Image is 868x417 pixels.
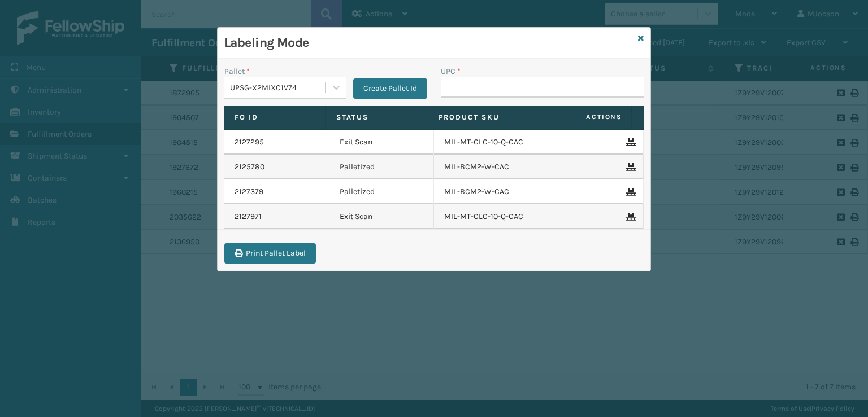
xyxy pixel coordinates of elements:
label: Fo Id [235,112,315,122]
div: UPSG-X2MIXC1V74 [230,82,327,94]
td: Palletized [329,179,435,204]
label: Product SKU [439,112,519,122]
td: MIL-MT-CLC-10-Q-CAC [434,130,539,155]
td: Palletized [329,155,435,179]
span: Actions [533,108,629,126]
button: Print Pallet Label [224,243,316,264]
td: MIL-BCM2-W-CAC [434,179,539,204]
label: Status [336,112,417,122]
a: 2127971 [235,211,262,222]
button: Create Pallet Id [353,78,427,99]
label: UPC [441,65,461,77]
td: MIL-MT-CLC-10-Q-CAC [434,204,539,229]
td: Exit Scan [329,130,435,155]
i: Remove From Pallet [626,138,633,146]
a: 2125780 [235,161,264,173]
i: Remove From Pallet [626,188,633,196]
i: Remove From Pallet [626,163,633,171]
a: 2127295 [235,137,264,148]
a: 2127379 [235,186,263,197]
td: Exit Scan [329,204,435,229]
td: MIL-BCM2-W-CAC [434,155,539,179]
i: Remove From Pallet [626,213,633,221]
h3: Labeling Mode [224,34,633,51]
label: Pallet [224,65,250,77]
